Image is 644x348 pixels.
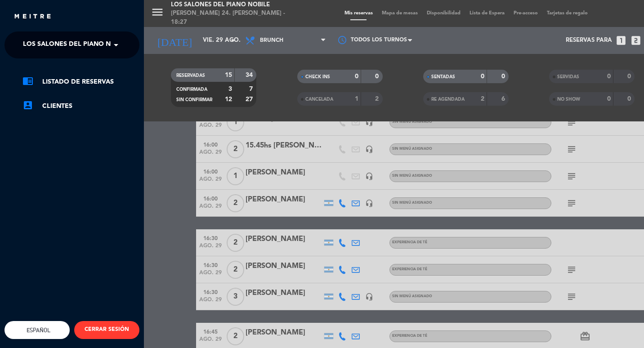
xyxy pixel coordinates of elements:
[23,36,130,54] span: Los Salones del Piano Nobile
[74,321,139,339] button: CERRAR SESIÓN
[22,76,139,87] a: chrome_reader_modeListado de Reservas
[22,101,139,112] a: account_boxClientes
[22,100,33,111] i: account_box
[22,76,33,86] i: chrome_reader_mode
[13,13,52,20] img: MEITRE
[24,327,50,334] span: Español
